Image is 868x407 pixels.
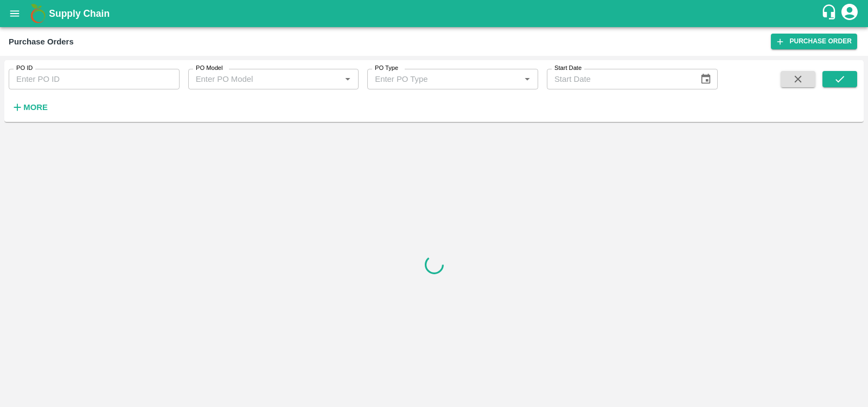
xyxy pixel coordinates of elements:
input: Enter PO Type [371,72,517,86]
div: Purchase Orders [9,35,74,49]
b: Supply Chain [49,8,110,19]
a: Purchase Order [771,34,857,49]
button: Open [520,72,534,86]
img: logo [27,3,49,24]
button: Choose date [695,69,716,89]
input: Start Date [547,69,691,89]
button: open drawer [2,1,27,26]
label: PO Type [375,64,398,73]
div: customer-support [821,4,840,23]
input: Enter PO ID [9,69,180,89]
label: PO ID [16,64,33,73]
input: Enter PO Model [192,72,338,86]
a: Supply Chain [49,6,821,21]
label: Start Date [554,64,582,73]
button: Open [341,72,355,86]
label: PO Model [196,64,223,73]
strong: More [23,103,48,112]
div: account of current user [840,2,859,25]
button: More [9,98,50,117]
